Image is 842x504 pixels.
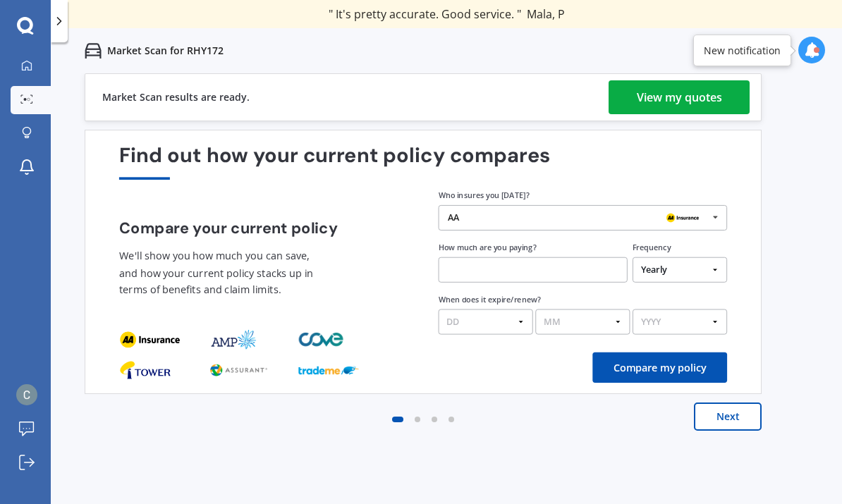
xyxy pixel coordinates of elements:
[439,190,530,200] label: Who insures you [DATE]?
[119,360,171,381] img: provider_logo_0
[448,214,459,223] div: AA
[16,384,37,405] img: ACg8ocLwdc0yY2yv5WGte_gSL3Cb7e34tkQuwRT1F_2JnrenP3gi4w=s96-c
[102,74,250,121] div: Market Scan results are ready.
[609,80,750,114] a: View my quotes
[694,402,762,431] button: Next
[439,294,541,305] label: When does it expire/renew?
[107,44,224,58] p: Market Scan for RHY172
[298,360,359,381] img: provider_logo_2
[704,44,781,58] div: New notification
[119,329,180,350] img: provider_logo_0
[85,42,102,59] img: car.f15378c7a67c060ca3f3.svg
[592,352,727,383] button: Compare my policy
[633,242,671,252] label: Frequency
[119,220,408,238] h4: Compare your current policy
[119,144,727,180] div: Find out how your current policy compares
[209,360,269,381] img: provider_logo_1
[637,80,722,114] div: View my quotes
[439,242,537,252] label: How much are you paying?
[298,329,346,350] img: provider_logo_2
[119,247,322,298] p: We'll show you how much you can save, and how your current policy stacks up in terms of benefits ...
[209,329,257,350] img: provider_logo_1
[662,210,702,226] img: AA.webp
